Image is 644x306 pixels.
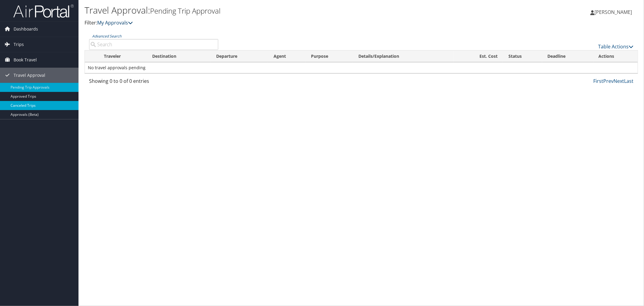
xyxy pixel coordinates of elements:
[603,78,614,84] a: Prev
[97,19,133,26] a: My Approvals
[598,43,633,50] a: Table Actions
[89,39,218,50] input: Advanced Search
[98,50,147,62] th: Traveler: activate to sort column ascending
[85,4,453,17] h1: Travel Approval:
[590,3,638,21] a: [PERSON_NAME]
[14,21,38,37] span: Dashboards
[85,62,638,73] td: No travel approvals pending
[150,6,220,16] small: Pending Trip Approval
[13,4,74,18] img: airportal-logo.png
[92,34,121,39] a: Advanced Search
[593,50,638,62] th: Actions
[624,78,633,84] a: Last
[353,50,454,62] th: Details/Explanation
[593,78,603,84] a: First
[454,50,503,62] th: Est. Cost: activate to sort column ascending
[89,77,218,88] div: Showing 0 to 0 of 0 entries
[542,50,593,62] th: Deadline: activate to sort column descending
[594,9,632,15] span: [PERSON_NAME]
[14,68,45,83] span: Travel Approval
[614,78,624,84] a: Next
[211,50,268,62] th: Departure: activate to sort column ascending
[503,50,542,62] th: Status: activate to sort column ascending
[306,50,353,62] th: Purpose
[14,52,37,67] span: Book Travel
[268,50,305,62] th: Agent
[14,37,24,52] span: Trips
[147,50,211,62] th: Destination: activate to sort column ascending
[85,19,453,27] p: Filter:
